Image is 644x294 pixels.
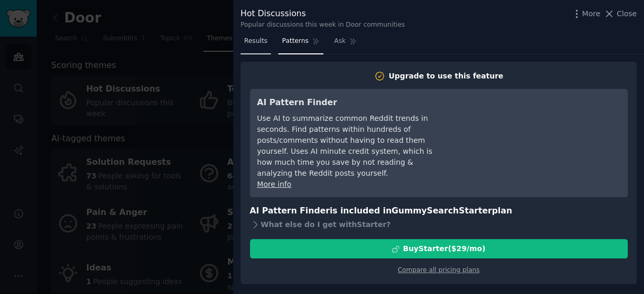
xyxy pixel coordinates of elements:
[278,33,323,54] a: Patterns
[463,96,620,175] iframe: YouTube video player
[391,206,492,216] span: GummySearch Starter
[257,96,449,109] h3: AI Pattern Finder
[244,37,267,46] span: Results
[331,33,361,54] a: Ask
[571,8,601,19] button: More
[257,113,449,179] div: Use AI to summarize common Reddit trends in seconds. Find patterns within hundreds of posts/comme...
[282,37,308,46] span: Patterns
[604,8,637,19] button: Close
[250,205,628,218] h3: AI Pattern Finder is included in plan
[250,239,628,258] button: BuyStarter($29/mo)
[250,217,628,232] div: What else do I get with Starter ?
[257,180,291,188] a: More info
[398,266,479,274] a: Compare all pricing plans
[582,8,601,19] span: More
[241,7,405,20] div: Hot Discussions
[389,71,504,82] div: Upgrade to use this feature
[617,8,637,19] span: Close
[241,20,405,30] div: Popular discussions this week in Door communities
[241,33,271,54] a: Results
[334,37,346,46] span: Ask
[403,243,485,254] div: Buy Starter ($ 29 /mo )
